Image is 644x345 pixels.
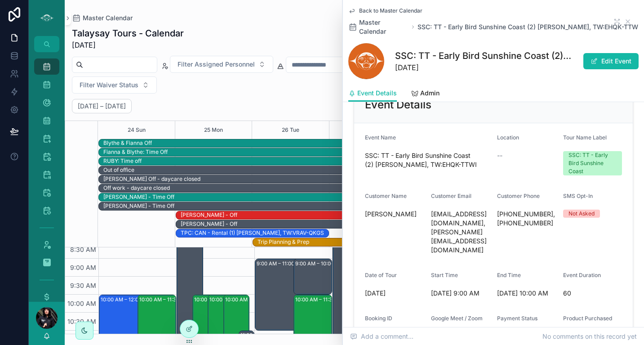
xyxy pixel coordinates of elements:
span: [DATE] [395,62,571,73]
span: No comments on this record yet [542,332,637,341]
span: Back to Master Calendar [359,7,422,14]
img: App logo [40,11,54,25]
span: [DATE] 10:00 AM [497,289,556,298]
span: [PHONE_NUMBER],[PHONE_NUMBER] [497,210,556,228]
div: 10:00 AM – 12:00 PM [101,295,153,304]
div: 10:00 AM – 11:30 AM [139,295,191,304]
div: Becky Off - daycare closed [103,175,200,183]
div: Richard - Time Off [103,202,174,210]
span: SSC: TT - Early Bird Sunshine Coast (2) [PERSON_NAME], TW:EHQK-TTWI [365,151,490,169]
span: 10:00 AM [65,300,98,307]
a: Master Calendar [348,18,409,36]
div: 9:00 AM – 10:00 AM [294,259,332,294]
div: Out of office [103,166,134,174]
div: Trip Planning & Prep [258,238,309,246]
span: [EMAIL_ADDRESS][DOMAIN_NAME],[PERSON_NAME][EMAIL_ADDRESS][DOMAIN_NAME] [431,210,490,255]
div: Fianna & Blythe: Time Off [103,148,168,156]
h2: [DATE] – [DATE] [78,102,126,111]
span: Tour Name Label [563,134,607,141]
span: Event Name [365,134,396,141]
span: Google Meet / Zoom [431,315,483,322]
span: Master Calendar [359,18,409,36]
span: 10:30 AM [65,318,98,325]
span: Location [497,134,519,141]
div: [PERSON_NAME] Off - daycare closed [103,175,200,183]
span: Customer Email [431,193,471,199]
span: [DATE] [72,40,184,50]
span: Event Duration [563,272,601,278]
div: Not Asked [568,210,595,218]
h1: SSC: TT - Early Bird Sunshine Coast (2) [PERSON_NAME], TW:EHQK-TTWI [395,49,571,62]
a: Back to Master Calendar [348,7,422,14]
a: Admin [411,85,440,103]
div: [PERSON_NAME] - Time Off [103,202,174,210]
div: Blythe & Fianna Off [103,139,152,147]
div: [PERSON_NAME] - Time Off [103,193,174,201]
span: Payment Status [497,315,537,322]
span: [PERSON_NAME] [365,210,424,219]
div: 10:00 AM – 11:30 AM [295,295,347,304]
div: [PERSON_NAME] - Off [181,211,237,219]
h2: Event Details [365,98,431,112]
div: Richard - Time Off [103,193,174,201]
button: 25 Mon [204,121,223,139]
span: SMS Opt-In [563,193,593,199]
div: 9:00 AM – 11:00 AMArt Farm & Talaysay Monthly Check-in [255,259,320,330]
span: -- [497,151,502,160]
span: Date of Tour [365,272,397,278]
div: RUBY: Time off [103,157,142,165]
span: Admin [420,89,440,98]
span: Customer Phone [497,193,540,199]
button: 24 Sun [128,121,146,139]
span: Add a comment... [350,332,413,341]
button: Select Button [170,56,273,73]
div: Candace - Off [181,211,237,219]
div: Fianna & Blythe: Time Off [103,148,168,156]
div: SSC: TT - Early Bird Sunshine Coast [568,151,617,175]
div: TPC: CAN - Rental (1) Maik Krächter, TW:VRAV-QKGS [181,229,324,237]
div: RUBY: Time off [103,157,142,165]
div: Candace - Off [181,220,237,228]
span: End Time [497,272,521,278]
span: [DATE] [365,289,424,298]
div: 9:00 AM – 10:00 AM [295,259,346,268]
div: [PERSON_NAME] - Off [181,220,237,228]
div: 9:00 AM – 11:00 AM [257,259,306,268]
span: Event Details [357,89,397,98]
div: 10:00 AM – 11:30 AM [194,295,246,304]
span: Product Purchased [563,315,612,322]
h1: Talaysay Tours - Calendar [72,27,184,40]
a: Master Calendar [72,13,133,22]
span: 60 [563,289,622,298]
button: Edit Event [583,53,639,69]
div: Off work - daycare closed [103,184,170,192]
div: Out of office [103,166,134,174]
div: Off work - daycare closed [103,184,170,192]
button: 26 Tue [282,121,299,139]
span: Master Calendar [83,13,133,22]
div: TPC: CAN - Rental (1) [PERSON_NAME], TW:VRAV-QKGS [181,229,324,237]
div: 10:00 AM – 11:30 AM [225,295,277,304]
div: 10:00 AM – 11:30 AM [209,295,261,304]
span: [DATE] 9:00 AM [431,289,490,298]
div: scrollable content [29,52,65,302]
span: 9:00 AM [68,264,98,271]
span: Filter Assigned Personnel [178,60,255,69]
span: Customer Name [365,193,407,199]
span: Start Time [431,272,458,278]
a: Event Details [348,85,397,102]
button: Select Button [72,76,157,94]
a: SSC: TT - Early Bird Sunshine Coast (2) [PERSON_NAME], TW:EHQK-TTWI [417,22,640,31]
span: 8:30 AM [68,246,98,253]
span: Filter Waiver Status [80,81,138,90]
span: Booking ID [365,315,392,322]
span: 9:30 AM [68,282,98,289]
